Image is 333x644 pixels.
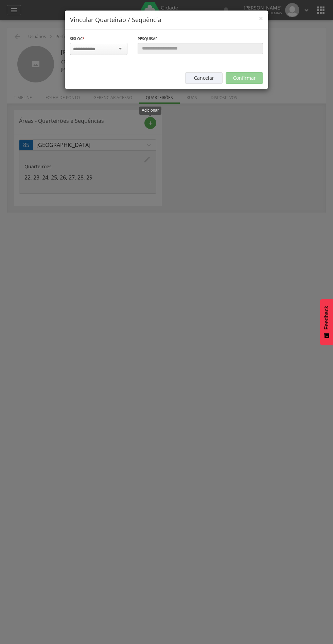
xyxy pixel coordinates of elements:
[70,36,83,41] span: Sisloc
[139,107,161,114] div: Adicionar
[259,14,263,23] span: ×
[320,299,333,345] button: Feedback - Mostrar pesquisa
[226,72,263,84] button: Confirmar
[323,306,330,329] span: Feedback
[259,15,263,22] button: Close
[70,16,263,24] h4: Vincular Quarteirão / Sequência
[185,72,223,84] button: Cancelar
[138,36,158,41] span: Pesquisar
